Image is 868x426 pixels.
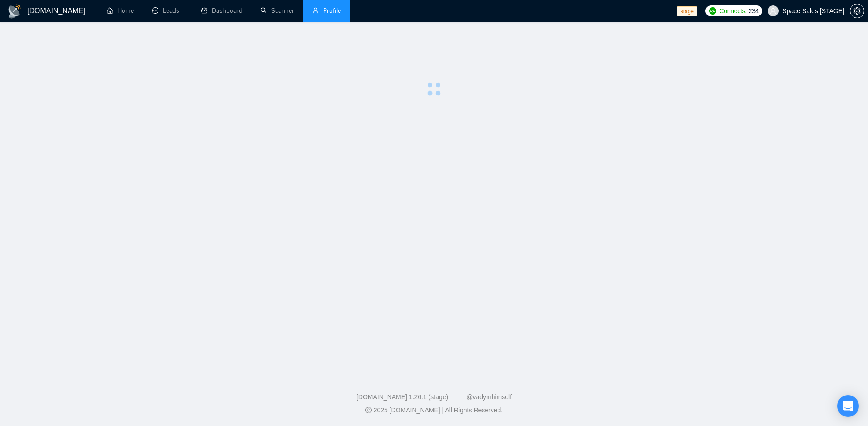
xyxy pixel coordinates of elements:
span: user [770,8,776,14]
a: @vadymhimself [466,393,512,401]
span: 234 [749,6,759,16]
span: Profile [323,7,341,15]
span: copyright [365,407,372,413]
a: homeHome [107,7,134,15]
a: searchScanner [261,7,294,15]
div: Open Intercom Messenger [837,395,859,417]
div: 2025 [DOMAIN_NAME] | All Rights Reserved. [7,406,861,415]
button: setting [850,4,864,18]
span: setting [850,7,864,15]
a: setting [850,7,864,15]
span: Connects: [719,6,746,16]
img: logo [7,4,22,19]
span: stage [677,6,697,16]
img: upwork-logo.png [709,7,716,15]
span: user [312,7,319,14]
a: [DOMAIN_NAME] 1.26.1 (stage) [356,393,448,401]
a: dashboardDashboard [201,7,242,15]
a: messageLeads [152,7,183,15]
